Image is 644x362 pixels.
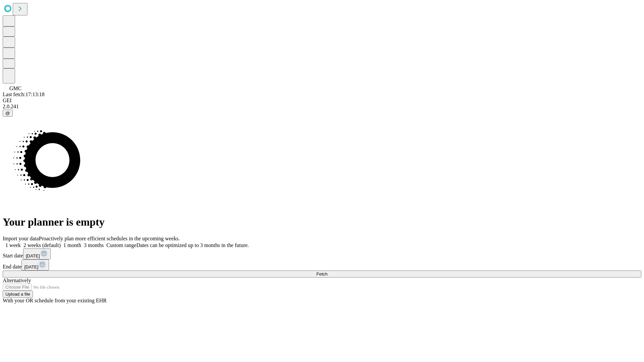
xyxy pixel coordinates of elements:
[63,242,81,248] span: 1 month
[23,242,61,248] span: 2 weeks (default)
[106,242,136,248] span: Custom range
[3,248,641,259] div: Start date
[26,253,40,258] span: [DATE]
[23,248,51,259] button: [DATE]
[5,111,10,116] span: @
[3,98,641,104] div: GEI
[39,236,180,241] span: Proactively plan more efficient schedules in the upcoming weeks.
[24,264,38,269] span: [DATE]
[137,242,249,248] span: Dates can be optimized up to 3 months in the future.
[3,104,641,110] div: 2.0.241
[3,216,641,228] h1: Your planner is empty
[3,270,641,278] button: Fetch
[5,242,21,248] span: 1 week
[9,85,21,91] span: GMC
[3,110,13,117] button: @
[3,259,641,270] div: End date
[316,271,327,277] span: Fetch
[3,298,107,303] span: With your OR schedule from your existing EHR
[84,242,104,248] span: 3 months
[3,291,33,298] button: Upload a file
[3,278,31,283] span: Alternatively
[3,236,39,241] span: Import your data
[21,259,49,270] button: [DATE]
[3,92,45,97] span: Last fetch: 17:13:18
